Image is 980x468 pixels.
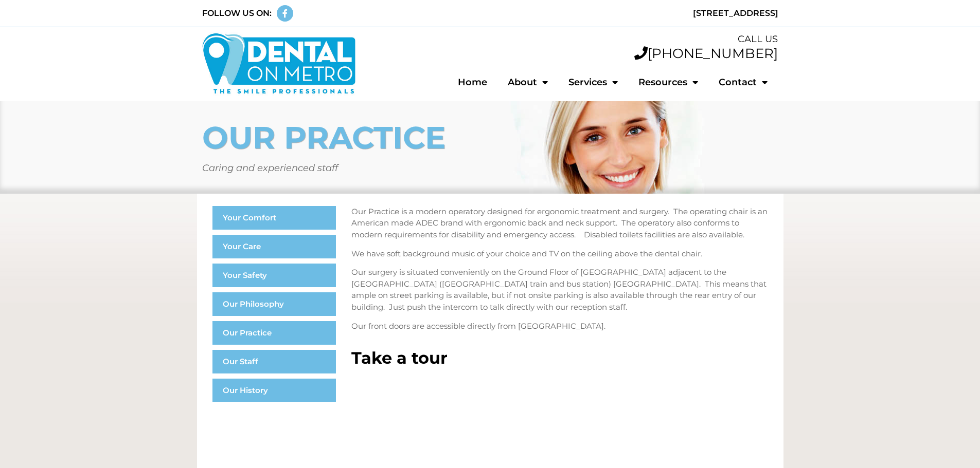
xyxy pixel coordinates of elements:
[708,70,778,94] a: Contact
[351,206,768,241] p: Our Practice is a modern operatory designed for ergonomic treatment and surgery. The operating ch...
[497,70,558,94] a: About
[212,379,336,402] a: Our History
[495,7,778,20] div: [STREET_ADDRESS]
[212,264,336,287] a: Your Safety
[212,235,336,258] a: Your Care
[351,350,768,366] h2: Take a tour
[351,321,768,332] p: Our front doors are accessible directly from [GEOGRAPHIC_DATA].
[202,122,778,153] h1: OUR PRACTICE
[634,45,778,62] a: [PHONE_NUMBER]
[351,248,768,260] p: We have soft background music of your choice and TV on the ceiling above the dental chair.
[448,70,497,94] a: Home
[351,267,768,313] p: Our surgery is situated conveniently on the Ground Floor of [GEOGRAPHIC_DATA] adjacent to the [GE...
[628,70,708,94] a: Resources
[202,163,778,173] h5: Caring and experienced staff
[212,292,336,316] a: Our Philosophy
[212,206,336,230] a: Your Comfort
[366,32,778,46] div: CALL US
[558,70,628,94] a: Services
[212,350,336,373] a: Our Staff
[202,7,272,20] div: FOLLOW US ON:
[366,70,778,94] nav: Menu
[212,206,336,402] nav: Menu
[212,321,336,345] a: Our Practice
